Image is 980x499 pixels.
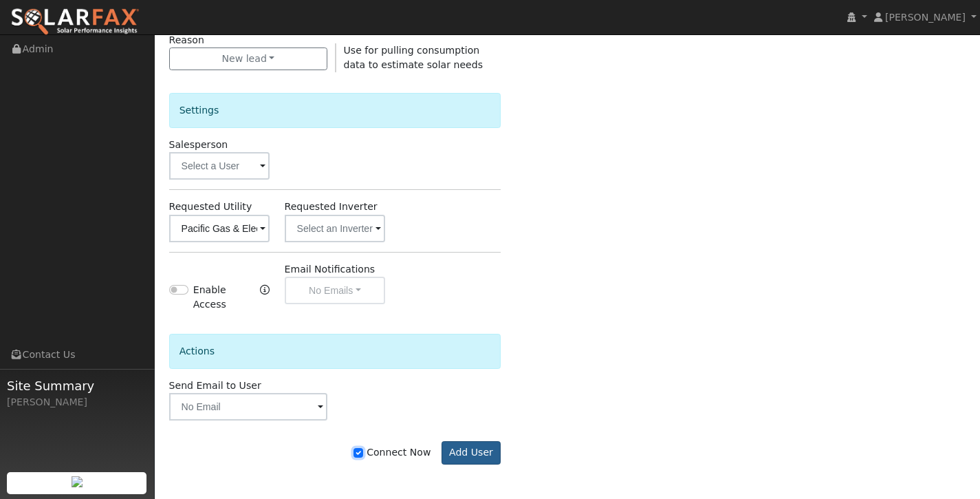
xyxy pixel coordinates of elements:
[7,376,147,395] span: Site Summary
[10,8,140,36] img: SolarFax
[169,334,501,369] div: Actions
[353,445,431,460] label: Connect Now
[169,138,228,152] label: Salesperson
[169,93,501,128] div: Settings
[344,45,483,70] span: Use for pulling consumption data to estimate solar needs
[885,12,966,23] span: [PERSON_NAME]
[169,215,270,242] input: Select a Utility
[169,200,252,214] label: Requested Utility
[285,200,378,214] label: Requested Inverter
[193,283,257,312] label: Enable Access
[260,283,270,313] a: Enable Access
[169,47,328,71] button: New lead
[169,152,270,180] input: Select a User
[285,215,386,242] input: Select an Inverter
[169,379,261,393] label: Send Email to User
[353,448,363,458] input: Connect Now
[169,33,204,47] label: Reason
[7,395,147,410] div: [PERSON_NAME]
[285,262,375,277] label: Email Notifications
[169,393,328,421] input: No Email
[442,441,501,465] button: Add User
[72,476,83,487] img: retrieve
